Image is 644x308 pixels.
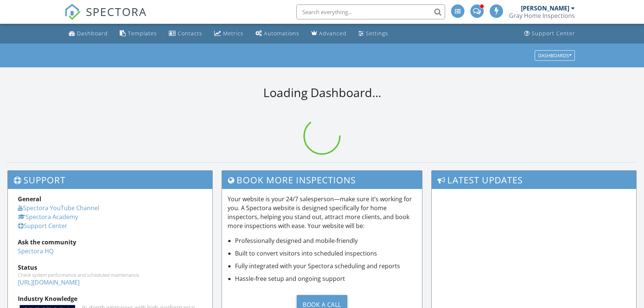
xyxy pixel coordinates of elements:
a: Support Center [18,222,67,230]
strong: General [18,195,41,203]
a: Contacts [166,27,205,41]
h3: Latest Updates [432,171,636,189]
a: Settings [355,27,391,41]
div: Templates [128,30,157,37]
a: [URL][DOMAIN_NAME] [18,278,80,286]
h3: Support [8,171,212,189]
li: Built to convert visitors into scheduled inspections [235,249,416,258]
div: Gray Home Inspections [509,12,575,19]
button: Dashboards [535,50,575,61]
p: Your website is your 24/7 salesperson—make sure it’s working for you. A Spectora website is desig... [228,195,416,230]
div: Dashboards [538,53,571,58]
a: Support Center [521,27,578,41]
div: Contacts [178,30,202,37]
a: Automations (Advanced) [252,27,302,41]
li: Professionally designed and mobile-friendly [235,236,416,245]
li: Hassle-free setup and ongoing support [235,274,416,283]
input: Search everything... [296,4,445,19]
a: Dashboard [66,27,111,41]
a: Spectora Academy [18,213,78,221]
div: [PERSON_NAME] [521,4,569,12]
img: The Best Home Inspection Software - Spectora [64,4,81,20]
span: SPECTORA [86,4,147,19]
div: Status [18,263,202,272]
div: Support Center [532,30,575,37]
a: Advanced [308,27,350,41]
li: Fully integrated with your Spectora scheduling and reports [235,262,416,270]
a: Templates [117,27,160,41]
a: Spectora YouTube Channel [18,204,99,212]
div: Metrics [223,30,244,37]
div: Advanced [319,30,347,37]
div: Dashboard [77,30,108,37]
div: Ask the community [18,238,202,247]
h3: Book More Inspections [222,171,422,189]
div: Check system performance and scheduled maintenance. [18,272,202,278]
a: Spectora HQ [18,247,54,255]
a: Metrics [211,27,247,41]
div: Industry Knowledge [18,294,202,303]
div: Settings [366,30,388,37]
div: Automations [264,30,299,37]
a: SPECTORA [64,10,147,26]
